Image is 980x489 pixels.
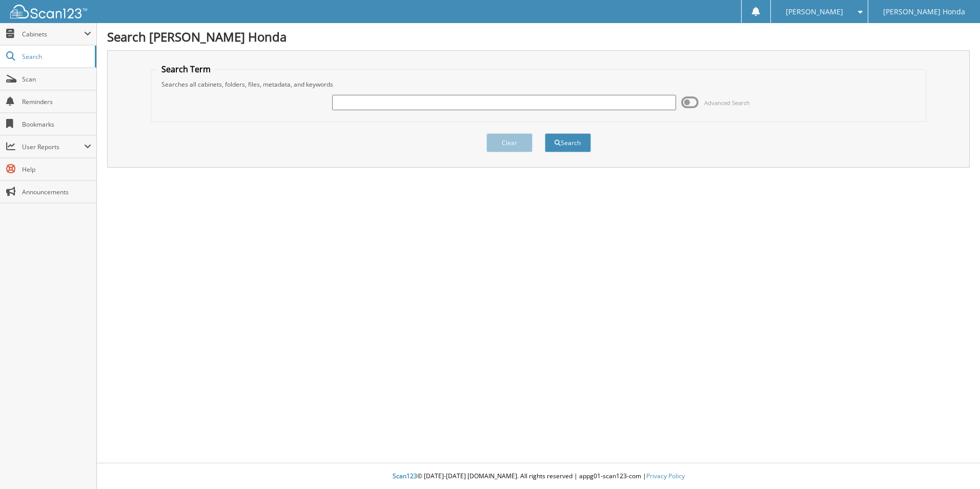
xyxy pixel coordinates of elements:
[22,120,91,129] span: Bookmarks
[97,464,980,489] div: © [DATE]-[DATE] [DOMAIN_NAME]. All rights reserved | appg01-scan123-com |
[10,5,87,18] img: scan123-logo-white.svg
[22,165,91,174] span: Help
[786,9,843,15] span: [PERSON_NAME]
[22,188,91,196] span: Announcements
[883,9,965,15] span: [PERSON_NAME] Honda
[393,472,417,480] span: Scan123
[22,75,91,84] span: Scan
[22,97,91,106] span: Reminders
[156,80,921,89] div: Searches all cabinets, folders, files, metadata, and keywords
[545,133,591,152] button: Search
[156,64,216,75] legend: Search Term
[22,30,84,38] span: Cabinets
[22,142,84,151] span: User Reports
[486,133,533,152] button: Clear
[929,440,980,489] iframe: Chat Widget
[107,28,970,45] h1: Search [PERSON_NAME] Honda
[646,472,685,480] a: Privacy Policy
[22,52,90,61] span: Search
[704,99,750,107] span: Advanced Search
